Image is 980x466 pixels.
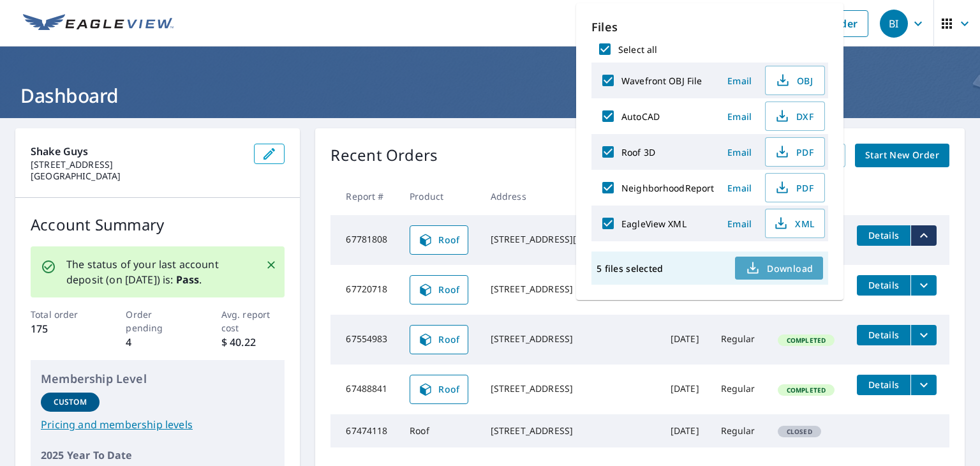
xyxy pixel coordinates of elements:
button: Email [719,71,760,91]
td: 67720718 [330,265,399,315]
td: 67781808 [330,215,399,265]
button: Email [719,142,760,162]
th: Product [399,177,480,215]
div: [STREET_ADDRESS] [491,425,650,437]
button: Close [263,257,279,273]
div: [STREET_ADDRESS] [491,283,650,296]
p: 2025 Year To Date [41,447,274,463]
div: [STREET_ADDRESS] [491,333,650,345]
span: Email [724,110,755,123]
span: Email [724,218,755,230]
p: Avg. report cost [221,308,285,334]
label: AutoCAD [621,110,660,123]
div: [STREET_ADDRESS][PERSON_NAME] [491,233,650,246]
span: Details [865,279,903,291]
span: Download [745,260,813,276]
button: detailsBtn-67720718 [857,275,910,296]
p: [STREET_ADDRESS] [31,159,244,170]
span: Roof [418,282,460,297]
td: Regular [711,414,768,447]
a: Roof [410,375,468,404]
a: Roof [410,225,468,255]
a: Roof [410,325,468,354]
span: PDF [773,180,814,195]
p: Membership Level [41,370,274,387]
span: OBJ [773,73,814,88]
span: Details [865,329,903,341]
button: Email [719,214,760,234]
div: BI [880,10,908,38]
span: DXF [773,109,814,124]
a: Start New Order [855,144,949,167]
button: filesDropdownBtn-67554983 [910,325,937,345]
span: Details [865,229,903,241]
button: Email [719,107,760,126]
button: filesDropdownBtn-67781808 [910,225,937,246]
span: Roof [418,232,460,248]
p: Custom [54,396,87,408]
button: detailsBtn-67488841 [857,375,910,395]
h1: Dashboard [15,82,965,109]
td: 67554983 [330,315,399,365]
td: 67488841 [330,365,399,414]
button: XML [765,209,825,238]
th: Address [480,177,660,215]
button: OBJ [765,66,825,95]
p: Files [591,19,828,36]
p: 5 files selected [597,262,663,274]
button: DXF [765,101,825,131]
span: Roof [418,332,460,347]
button: detailsBtn-67554983 [857,325,910,345]
button: Download [735,257,823,280]
p: The status of your last account deposit (on [DATE]) is: . [66,257,250,287]
span: XML [773,216,814,231]
span: Details [865,379,903,391]
p: Order pending [126,308,189,334]
p: [GEOGRAPHIC_DATA] [31,170,244,182]
p: $ 40.22 [221,334,285,350]
span: Email [724,146,755,158]
p: 4 [126,334,189,350]
button: Email [719,178,760,198]
p: 175 [31,321,94,336]
p: Recent Orders [330,144,438,167]
label: Select all [618,43,657,56]
button: detailsBtn-67781808 [857,225,910,246]
span: Completed [779,386,833,395]
a: Pricing and membership levels [41,417,274,432]
th: Report # [330,177,399,215]
span: Email [724,182,755,194]
p: Shake Guys [31,144,244,159]
label: Roof 3D [621,146,655,158]
td: [DATE] [660,315,711,365]
span: Start New Order [865,147,939,163]
button: filesDropdownBtn-67720718 [910,275,937,296]
td: Roof [399,414,480,447]
td: 67474118 [330,414,399,447]
span: Roof [418,382,460,397]
a: Roof [410,275,468,304]
span: Closed [779,427,820,436]
button: PDF [765,173,825,202]
td: [DATE] [660,414,711,447]
span: Email [724,75,755,87]
label: NeighborhoodReport [621,182,714,194]
p: Total order [31,308,94,321]
img: EV Logo [23,14,174,33]
td: Regular [711,315,768,365]
button: PDF [765,137,825,167]
div: [STREET_ADDRESS] [491,382,650,395]
button: filesDropdownBtn-67488841 [910,375,937,395]
span: Completed [779,336,833,345]
p: Account Summary [31,213,285,236]
label: Wavefront OBJ File [621,75,702,87]
b: Pass [176,273,200,287]
td: Regular [711,365,768,414]
td: [DATE] [660,365,711,414]
label: EagleView XML [621,218,687,230]
span: PDF [773,144,814,160]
